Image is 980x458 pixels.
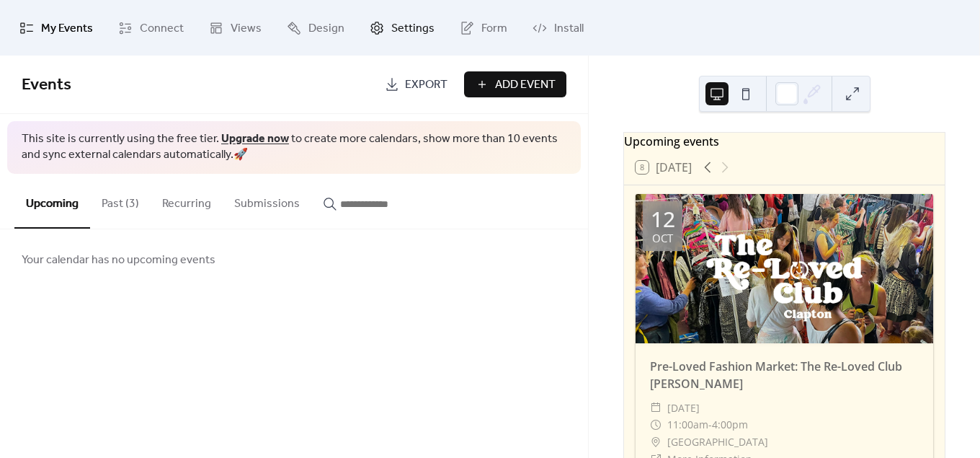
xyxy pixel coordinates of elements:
button: Past (3) [90,174,151,227]
a: Connect [107,6,195,50]
a: Export [374,71,458,97]
span: 4:00pm [712,416,748,433]
span: Add Event [495,76,556,94]
a: Pre-Loved Fashion Market: The Re-Loved Club [PERSON_NAME] [650,358,902,392]
span: 11:00am [667,416,708,433]
span: [GEOGRAPHIC_DATA] [667,433,768,451]
span: Connect [140,17,184,40]
span: Views [231,17,262,40]
div: ​ [650,433,661,451]
span: This site is currently using the free tier. to create more calendars, show more than 10 events an... [22,131,566,164]
a: Upgrade now [221,128,289,150]
button: Recurring [151,174,223,227]
span: Form [481,17,507,40]
a: Install [522,6,594,50]
a: Settings [359,6,445,50]
span: My Events [41,17,93,40]
div: ​ [650,400,661,417]
span: - [708,416,712,433]
div: Oct [652,233,673,244]
button: Submissions [223,174,311,227]
span: Design [308,17,344,40]
div: ​ [650,416,661,433]
a: Views [198,6,272,50]
button: Add Event [464,71,566,97]
span: [DATE] [667,400,700,417]
div: Upcoming events [624,133,945,150]
span: Install [554,17,584,40]
a: Design [276,6,355,50]
span: Export [405,76,447,94]
span: Events [22,69,71,101]
a: My Events [9,6,104,50]
span: Your calendar has no upcoming events [22,252,215,269]
div: 12 [651,208,675,230]
a: Form [449,6,518,50]
button: Upcoming [14,174,90,229]
span: Settings [391,17,435,40]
